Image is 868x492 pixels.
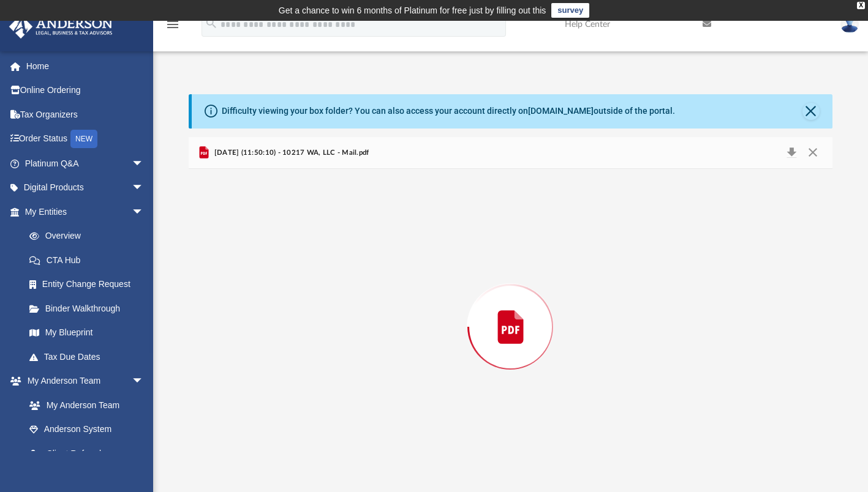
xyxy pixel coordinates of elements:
a: menu [165,23,180,32]
div: Get a chance to win 6 months of Platinum for free just by filling out this [279,3,546,18]
a: My Entitiesarrow_drop_down [9,199,162,224]
a: My Anderson Teamarrow_drop_down [9,369,156,393]
a: Entity Change Request [17,272,162,297]
a: Order StatusNEW [9,127,162,152]
a: [DOMAIN_NAME] [528,106,594,116]
span: arrow_drop_down [132,176,156,201]
i: menu [165,17,180,32]
a: Online Ordering [9,78,162,103]
div: NEW [70,130,97,148]
span: arrow_drop_down [132,199,156,225]
a: Tax Organizers [9,102,162,127]
img: Anderson Advisors Platinum Portal [6,15,116,39]
span: [DATE] (11:50:10) - 10217 WA, LLC - Mail.pdf [211,147,369,158]
a: CTA Hub [17,248,162,272]
i: search [205,17,218,30]
span: arrow_drop_down [132,369,156,394]
a: Digital Productsarrow_drop_down [9,176,162,200]
button: Download [780,144,802,162]
a: Overview [17,224,162,248]
a: Binder Walkthrough [17,296,162,321]
div: Preview [189,137,832,485]
a: Anderson System [17,417,156,442]
a: Tax Due Dates [17,345,162,369]
div: close [857,2,865,9]
img: User Pic [840,15,859,33]
a: survey [551,3,589,18]
a: Home [9,54,162,78]
a: My Anderson Team [17,393,150,417]
a: Platinum Q&Aarrow_drop_down [9,151,162,176]
span: arrow_drop_down [132,151,156,176]
a: My Blueprint [17,321,156,345]
div: Difficulty viewing your box folder? You can also access your account directly on outside of the p... [222,105,675,117]
a: Client Referrals [17,441,156,466]
button: Close [802,103,820,120]
button: Close [802,144,824,162]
